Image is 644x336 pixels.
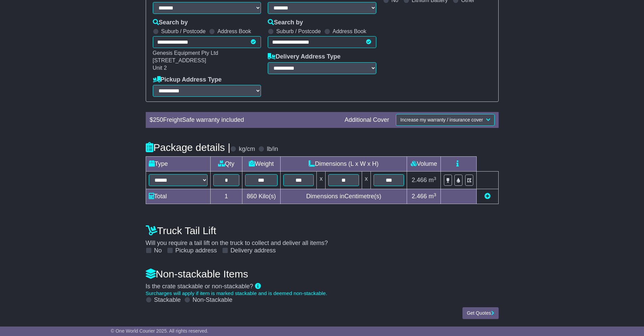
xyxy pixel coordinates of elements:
td: Type [146,157,210,172]
h4: Package details | [146,142,231,153]
td: x [362,172,371,189]
div: Will you require a tail lift on the truck to collect and deliver all items? [142,221,502,254]
span: 250 [153,116,163,123]
span: Is the crate stackable or non-stackable? [146,283,253,290]
label: No [154,247,162,254]
span: © One World Courier 2025. All rights reserved. [111,328,209,334]
label: Address Book [333,28,366,35]
span: 2.466 [412,193,427,200]
button: Increase my warranty / insurance cover [396,114,494,126]
label: kg/cm [239,145,255,153]
td: Weight [242,157,280,172]
div: Surcharges will apply if item is marked stackable and is deemed non-stackable. [146,290,499,296]
a: Add new item [484,193,491,200]
td: x [317,172,326,189]
span: Unit 2 [153,65,167,71]
sup: 3 [434,192,436,197]
div: Additional Cover [341,116,392,124]
label: Delivery Address Type [268,53,340,61]
button: Get Quotes [462,307,499,319]
td: Qty [210,157,242,172]
sup: 3 [434,176,436,181]
td: Kilo(s) [242,189,280,204]
td: 1 [210,189,242,204]
span: 2.466 [412,177,427,183]
span: 860 [247,193,257,200]
td: Dimensions in Centimetre(s) [280,189,407,204]
label: Non-Stackable [193,296,233,304]
label: Stackable [154,296,181,304]
label: lb/in [267,145,278,153]
label: Search by [268,19,303,26]
label: Pickup Address Type [153,76,222,84]
h4: Non-stackable Items [146,268,499,279]
label: Search by [153,19,188,26]
label: Delivery address [231,247,276,254]
span: m [429,193,436,200]
div: $ FreightSafe warranty included [146,116,341,124]
span: Genesis Equipment Pty Ltd [153,50,218,56]
td: Total [146,189,210,204]
label: Address Book [217,28,251,35]
label: Suburb / Postcode [276,28,321,35]
td: Dimensions (L x W x H) [280,157,407,172]
td: Volume [407,157,441,172]
span: [STREET_ADDRESS] [153,58,206,63]
span: m [429,177,436,183]
span: Increase my warranty / insurance cover [400,117,483,122]
label: Pickup address [175,247,217,254]
h4: Truck Tail Lift [146,225,499,236]
label: Suburb / Postcode [161,28,206,35]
